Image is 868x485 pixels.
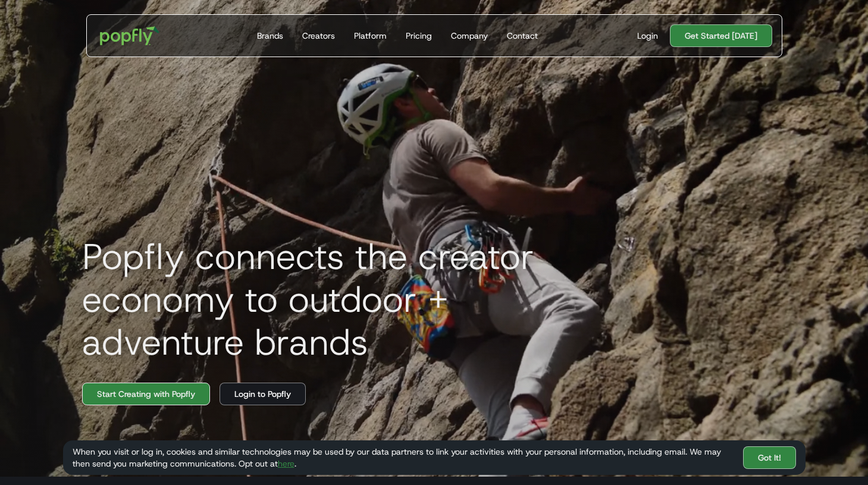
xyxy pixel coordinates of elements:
div: When you visit or log in, cookies and similar technologies may be used by our data partners to li... [73,446,734,470]
a: Get Started [DATE] [670,24,772,47]
div: Pricing [406,30,432,42]
a: Login [632,30,663,42]
h1: Popfly connects the creator economy to outdoor + adventure brands [73,235,608,364]
div: Platform [354,30,387,42]
a: Creators [297,15,340,57]
a: Platform [349,15,391,57]
a: Company [446,15,493,57]
div: Brands [257,30,283,42]
a: Got It! [743,446,796,469]
a: Brands [252,15,288,57]
a: Login to Popfly [220,383,306,405]
a: home [92,18,168,54]
div: Contact [507,30,538,42]
a: here [278,458,294,469]
a: Pricing [401,15,437,57]
div: Creators [302,30,335,42]
a: Start Creating with Popfly [82,383,210,405]
div: Company [451,30,488,42]
a: Contact [502,15,543,57]
div: Login [637,30,658,42]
